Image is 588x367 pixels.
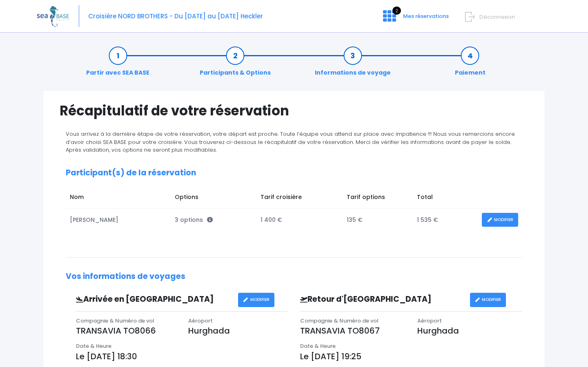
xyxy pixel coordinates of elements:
td: Total [413,189,478,208]
h3: Arrivée en [GEOGRAPHIC_DATA] [70,295,238,304]
a: Informations de voyage [311,51,395,77]
a: MODIFIER [238,293,274,307]
p: TRANSAVIA TO8066 [76,325,176,337]
a: MODIFIER [470,293,506,307]
p: Le [DATE] 18:30 [76,350,288,363]
span: 2 [392,7,401,15]
h2: Participant(s) de la réservation [66,168,522,178]
td: Tarif croisière [256,189,343,208]
p: Hurghada [188,325,288,337]
td: Tarif options [343,189,413,208]
a: Partir avec SEA BASE [82,51,154,77]
a: Participants & Options [196,51,275,77]
span: Aéroport [188,317,213,325]
span: Mes réservations [403,12,449,20]
a: MODIFIER [482,213,518,227]
a: Paiement [451,51,490,77]
td: 1 535 € [413,209,478,231]
p: Hurghada [417,325,522,337]
span: Aéroport [417,317,442,325]
td: Options [171,189,256,208]
span: Date & Heure [76,342,111,350]
p: Le [DATE] 19:25 [300,350,522,363]
span: Déconnexion [479,13,515,21]
span: 3 options [175,216,213,224]
a: 2 Mes réservations [376,15,454,23]
h1: Récapitulatif de votre réservation [60,103,528,119]
td: 135 € [343,209,413,231]
span: Vous arrivez à la dernière étape de votre réservation, votre départ est proche. Toute l’équipe vo... [66,130,515,154]
span: Date & Heure [300,342,336,350]
h2: Vos informations de voyages [66,272,522,281]
span: Compagnie & Numéro de vol [300,317,379,325]
td: 1 400 € [256,209,343,231]
h3: Retour d'[GEOGRAPHIC_DATA] [294,295,470,304]
td: Nom [66,189,171,208]
td: [PERSON_NAME] [66,209,171,231]
span: Croisière NORD BROTHERS - Du [DATE] au [DATE] Heckler [88,12,263,20]
p: TRANSAVIA TO8067 [300,325,405,337]
span: Compagnie & Numéro de vol [76,317,154,325]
